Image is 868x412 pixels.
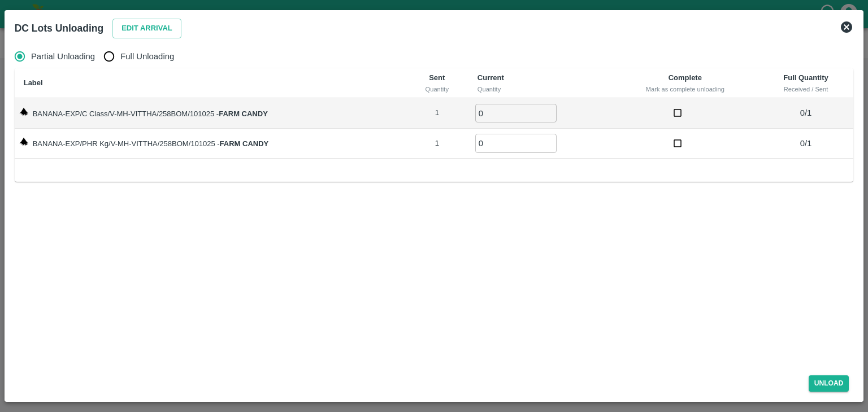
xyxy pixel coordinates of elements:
p: 0 / 1 [763,107,849,119]
b: Complete [669,73,702,82]
img: weight [19,137,28,146]
strong: FARM CANDY [220,139,269,148]
b: Full Quantity [783,73,828,82]
b: DC Lots Unloading [15,23,103,34]
p: 0 / 1 [763,137,849,150]
div: Mark as complete unloading [621,84,749,94]
input: 0 [475,134,557,152]
button: Edit Arrival [112,19,181,38]
div: Received / Sent [767,84,845,94]
td: 1 [406,98,468,129]
td: BANANA-EXP/C Class/V-MH-VITTHA/258BOM/101025 - [15,98,406,129]
td: BANANA-EXP/PHR Kg/V-MH-VITTHA/258BOM/101025 - [15,129,406,159]
b: Current [478,73,504,82]
img: weight [19,107,28,116]
div: Quantity [478,84,603,94]
span: Full Unloading [120,50,174,63]
strong: FARM CANDY [219,109,268,118]
button: Unload [809,375,849,392]
input: 0 [475,104,557,122]
td: 1 [406,129,468,159]
b: Sent [429,73,445,82]
b: Label [24,78,43,87]
div: Quantity [415,84,459,94]
span: Partial Unloading [31,50,95,63]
